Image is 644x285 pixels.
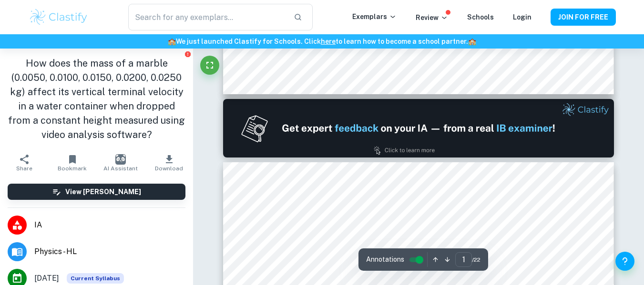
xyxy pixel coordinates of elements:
[467,13,494,21] a: Schools
[223,99,614,157] img: Ad
[366,255,404,265] span: Annotations
[416,12,448,23] p: Review
[2,36,642,47] h6: We just launched Clastify for Schools. Click to learn how to become a school partner.
[16,165,32,172] span: Share
[513,13,532,21] a: Login
[48,149,96,176] button: Bookmark
[551,9,616,26] button: JOIN FOR FREE
[67,273,124,284] span: Current Syllabus
[321,38,336,45] a: here
[8,184,185,200] button: View [PERSON_NAME]
[97,149,145,176] button: AI Assistant
[34,246,185,257] span: Physics - HL
[472,256,480,264] span: / 22
[65,187,141,197] h6: View [PERSON_NAME]
[34,219,185,231] span: IA
[67,273,124,284] div: This exemplar is based on the current syllabus. Feel free to refer to it for inspiration/ideas wh...
[8,56,185,142] h1: How does the mass of a marble (0.0050, 0.0100, 0.0150, 0.0200, 0.0250 kg) affect its vertical ter...
[168,38,176,45] span: 🏫
[128,4,286,30] input: Search for any exemplars...
[615,252,634,271] button: Help and Feedback
[468,38,476,45] span: 🏫
[145,149,193,176] button: Download
[184,50,191,58] button: Report issue
[34,273,59,284] span: [DATE]
[29,8,89,27] img: Clastify logo
[115,154,126,165] img: AI Assistant
[103,165,138,172] span: AI Assistant
[155,165,183,172] span: Download
[352,11,397,22] p: Exemplars
[200,56,219,75] button: Fullscreen
[58,165,87,172] span: Bookmark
